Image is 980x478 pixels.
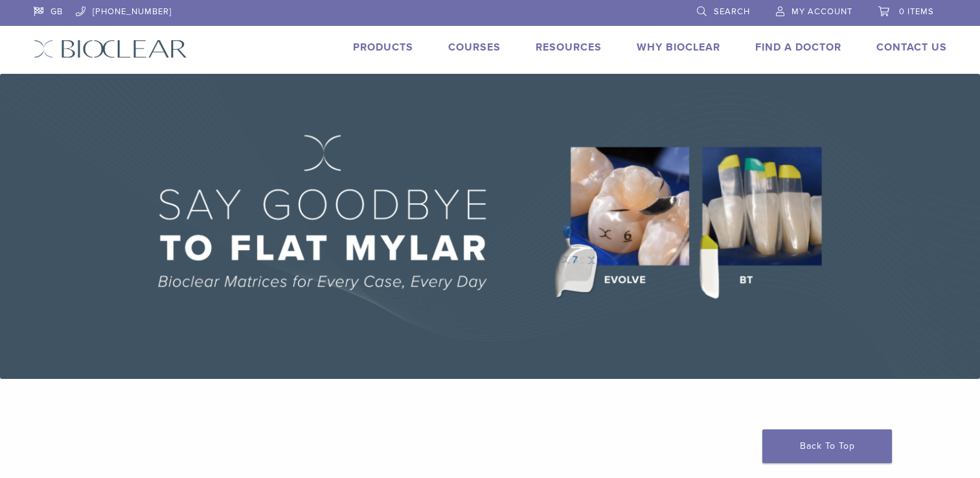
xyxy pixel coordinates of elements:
[762,429,892,463] a: Back To Top
[536,41,602,54] a: Resources
[755,41,841,54] a: Find A Doctor
[876,41,947,54] a: Contact Us
[353,41,413,54] a: Products
[899,6,934,17] span: 0 items
[792,6,852,17] span: My Account
[714,6,750,17] span: Search
[448,41,501,54] a: Courses
[34,40,187,58] img: Bioclear
[637,41,720,54] a: Why Bioclear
